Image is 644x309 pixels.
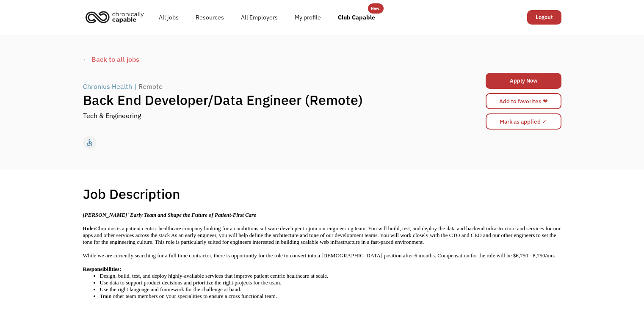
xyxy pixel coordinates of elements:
[83,91,442,108] h1: Back End Developer/Data Engineer (Remote)
[83,8,146,26] img: Chronically Capable logo
[83,225,96,232] strong: Role:
[329,4,384,31] a: Club Capable
[486,73,561,89] a: Apply Now
[486,113,561,130] input: Mark as applied ✓
[232,4,286,31] a: All Employers
[138,81,163,91] div: Remote
[527,10,561,25] a: Logout
[83,225,561,246] p: Chronius is a patient centric healthcare company looking for an ambitious software developer to j...
[83,8,150,26] a: home
[150,4,187,31] a: All jobs
[100,286,561,293] li: Use the right language and framework for the challenge at hand.
[100,293,561,300] li: Train other team members on your specialities to ensure a cross functional team.
[100,273,561,279] li: Design, build, test, and deploy highly-available services that improve patient centric healthcare...
[85,136,94,149] div: accessible
[187,4,232,31] a: Resources
[83,81,165,91] a: Chronius Health|Remote
[83,54,561,64] a: ← Back to all jobs
[83,81,132,91] div: Chronius Health
[83,185,180,202] h1: Job Description
[371,3,381,14] div: New!
[83,266,123,272] strong: Responsibilities:
[100,279,561,286] li: Use data to support product decisions and prioritize the right projects for the team.
[286,4,329,31] a: My profile
[134,81,136,91] div: |
[486,93,561,109] a: Add to favorites ❤
[486,111,561,132] form: Mark as applied form
[83,252,561,259] p: While we are currently searching for a full time contractor, there is opportunity for the role to...
[83,110,141,121] div: Tech & Engineering
[83,212,258,218] em: [PERSON_NAME]' Early Team and Shape the Future of Patient-First Care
